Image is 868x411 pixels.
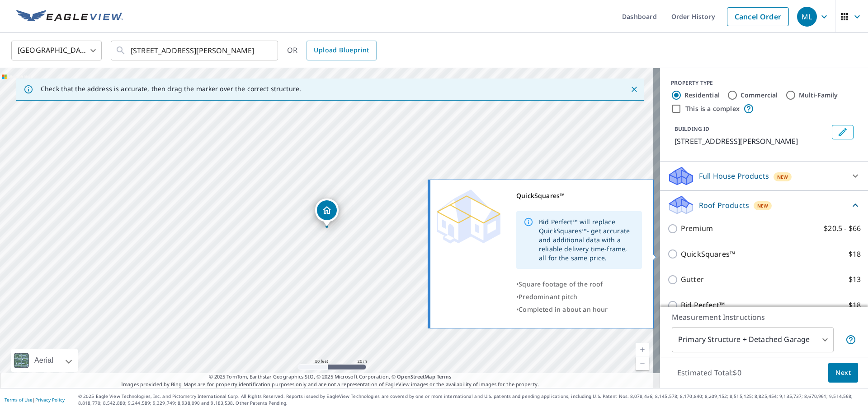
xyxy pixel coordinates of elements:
[849,249,861,260] p: $18
[35,397,65,403] a: Privacy Policy
[519,305,608,314] span: Completed in about an hour
[314,45,369,56] span: Upload Blueprint
[78,393,863,406] p: © 2025 Eagle View Technologies, Inc. and Pictometry International Corp. All Rights Reserved. Repo...
[437,189,500,244] img: Premium
[287,41,377,60] div: OR
[539,214,635,266] div: Bid Perfect™ will replace QuickSquares™- get accurate and additional data with a reliable deliver...
[41,85,301,93] p: Check that the address is accurate, then drag the marker over the correct structure.
[845,334,856,345] span: Your report will include the primary structure and a detached garage if one exists.
[671,79,857,87] div: PROPERTY TYPE
[835,367,851,379] span: Next
[667,194,861,216] div: Roof ProductsNew
[628,83,640,95] button: Close
[32,349,56,372] div: Aerial
[727,7,789,26] a: Cancel Order
[131,38,259,63] input: Search by address or latitude-longitude
[681,249,735,260] p: QuickSquares™
[11,349,78,372] div: Aerial
[516,303,642,316] div: •
[681,274,704,285] p: Gutter
[519,280,603,288] span: Square footage of the roof
[636,343,649,356] a: Current Level 19, Zoom In
[741,91,778,100] label: Commercial
[681,223,713,234] p: Premium
[307,41,376,60] a: Upload Blueprint
[516,291,642,303] div: •
[832,125,854,139] button: Edit building 1
[519,292,577,301] span: Predominant pitch
[799,91,838,100] label: Multi-Family
[5,397,65,402] p: |
[797,7,817,27] div: ML
[757,202,769,209] span: New
[667,165,861,187] div: Full House ProductsNew
[699,200,749,211] p: Roof Products
[209,373,452,381] span: © 2025 TomTom, Earthstar Geographics SIO, © 2025 Microsoft Corporation, ©
[681,300,725,311] p: Bid Perfect™
[684,91,720,100] label: Residential
[16,10,123,23] img: EV Logo
[397,373,435,380] a: OpenStreetMap
[672,312,856,323] p: Measurement Instructions
[777,173,788,180] span: New
[5,397,33,403] a: Terms of Use
[824,223,861,234] p: $20.5 - $66
[675,136,828,147] p: [STREET_ADDRESS][PERSON_NAME]
[437,373,452,380] a: Terms
[699,171,769,181] p: Full House Products
[675,125,709,133] p: BUILDING ID
[516,189,642,202] div: QuickSquares™
[636,356,649,370] a: Current Level 19, Zoom Out
[11,38,102,63] div: [GEOGRAPHIC_DATA]
[828,363,858,383] button: Next
[315,199,339,226] div: Dropped pin, building 1, Residential property, 3353 Downing Pl Lexington, KY 40517
[685,104,740,113] label: This is a complex
[849,274,861,285] p: $13
[672,327,834,352] div: Primary Structure + Detached Garage
[849,300,861,311] p: $18
[516,278,642,291] div: •
[670,363,749,383] p: Estimated Total: $0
